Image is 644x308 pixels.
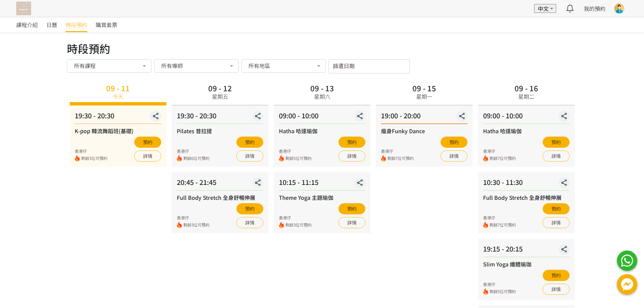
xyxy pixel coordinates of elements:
[248,62,270,69] span: 所有地區
[543,203,570,214] button: 預約
[483,148,516,154] div: 香港仔
[543,137,570,148] button: 預約
[81,155,108,162] span: 剩餘3位可預約
[543,150,570,162] a: 詳情
[338,217,365,228] a: 詳情
[177,127,263,135] div: Pilates 普拉提
[177,155,182,162] img: fire.png
[440,150,468,162] a: 詳情
[177,177,263,191] div: 20:45 - 21:45
[177,111,263,124] div: 19:30 - 20:30
[75,155,80,162] img: fire.png
[515,84,538,92] div: 09 - 16
[381,155,386,162] img: fire.png
[279,222,284,228] img: fire.png
[134,150,161,162] a: 詳情
[483,244,570,257] div: 19:15 - 20:15
[46,17,57,32] a: 日曆
[75,111,161,124] div: 19:30 - 20:30
[208,84,232,92] div: 09 - 12
[96,21,117,29] span: 購買套票
[285,222,312,228] span: 剩餘3位可預約
[490,155,516,162] span: 剩餘7位可預約
[236,150,263,162] a: 詳情
[177,222,182,228] img: fire.png
[381,127,468,135] div: 瘦身Funky Dance
[483,281,516,287] div: 香港仔
[483,260,570,268] div: Slim Yoga 纖體瑜珈
[483,215,516,221] div: 香港仔
[183,155,210,162] span: 剩餘6位可預約
[16,21,38,29] span: 課程介紹
[416,92,432,100] div: 星期一
[338,137,365,148] button: 預約
[483,288,488,295] img: fire.png
[329,59,410,73] input: 篩選日期
[483,155,488,162] img: fire.png
[483,222,488,228] img: fire.png
[483,111,570,124] div: 09:00 - 10:00
[236,137,263,148] button: 預約
[381,111,468,124] div: 19:00 - 20:00
[483,127,570,135] div: Hatha 哈達瑜伽
[543,217,570,228] a: 詳情
[483,177,570,191] div: 10:30 - 11:30
[490,222,516,228] span: 剩餘7位可預約
[66,17,87,32] a: 時段預約
[177,215,210,221] div: 香港仔
[490,288,516,295] span: 剩餘5位可預約
[338,150,365,162] a: 詳情
[75,127,161,135] div: K-pop 韓流舞蹈班(基礎)
[96,17,117,32] a: 購買套票
[584,4,605,13] a: 我的預約
[338,203,365,214] button: 預約
[543,270,570,281] button: 預約
[314,92,330,100] div: 星期六
[285,155,312,162] span: 剩餘5位可預約
[134,137,161,148] button: 預約
[518,92,534,100] div: 星期二
[177,148,210,154] div: 香港仔
[113,92,123,100] div: 今天
[279,155,284,162] img: fire.png
[412,84,436,92] div: 09 - 15
[161,62,183,69] span: 所有導師
[279,148,312,154] div: 香港仔
[46,21,57,29] span: 日曆
[236,203,263,214] button: 預約
[66,21,87,29] span: 時段預約
[381,148,414,154] div: 香港仔
[16,17,38,32] a: 課程介紹
[279,193,365,202] div: Theme Yoga 主題瑜伽
[236,217,263,228] a: 詳情
[279,127,365,135] div: Hatha 哈達瑜伽
[75,148,108,154] div: 香港仔
[279,215,312,221] div: 香港仔
[279,111,365,124] div: 09:00 - 10:00
[183,222,210,228] span: 剩餘3位可預約
[440,137,468,148] button: 預約
[387,155,414,162] span: 剩餘7位可預約
[279,177,365,191] div: 10:15 - 11:15
[483,193,570,202] div: Full Body Stretch 全身舒暢伸展
[177,193,263,202] div: Full Body Stretch 全身舒暢伸展
[67,40,577,56] div: 時段預約
[212,92,228,100] div: 星期五
[310,84,334,92] div: 09 - 13
[16,2,31,15] img: T57dtJh47iSJKDtQ57dN6xVUMYY2M0XQuGF02OI4.png
[106,84,130,92] div: 09 - 11
[543,284,570,295] a: 詳情
[74,62,96,69] span: 所有課程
